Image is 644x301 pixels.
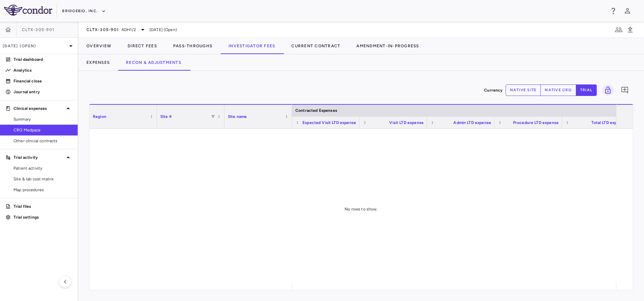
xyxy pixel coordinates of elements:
span: Expected Visit LTD expense [302,120,356,125]
button: native cro [540,84,576,96]
span: Visit LTD expense [389,120,424,125]
p: Trial activity [14,154,64,160]
p: Trial dashboard [14,56,72,62]
span: [DATE] (Open) [150,27,177,33]
span: Summary [14,116,72,122]
img: logo-full-SnFGN8VE.png [4,5,52,16]
button: Recon & Adjustments [118,54,189,71]
span: Procedure LTD expense [513,120,559,125]
p: Journal entry [14,89,72,95]
button: trial [576,84,597,96]
span: CLTX-305-901 [86,27,119,32]
span: Site # [160,114,172,119]
button: BridgeBio, Inc. [62,6,106,17]
button: native site [506,84,541,96]
button: Direct Fees [119,38,165,54]
button: Expenses [78,54,118,71]
span: Site & lab cost matrix [14,176,72,182]
p: Financial close [14,78,72,84]
span: Region [93,114,106,119]
p: Trial settings [14,214,72,220]
span: CRO Medpace [14,127,72,133]
button: Amendment-In-Progress [348,38,427,54]
span: Site name [228,114,247,119]
span: Total LTD expense [591,120,626,125]
span: Patient activity [14,165,72,171]
button: Current Contract [283,38,348,54]
button: Pass-Throughs [165,38,220,54]
span: ADH1/2 [122,27,136,33]
span: You do not have permission to lock or unlock grids [599,84,614,96]
p: Analytics [14,67,72,73]
button: Investigator Fees [220,38,283,54]
p: [DATE] (Open) [3,43,67,49]
span: Admin LTD expense [453,120,491,125]
button: Add comment [619,84,630,96]
span: Other clinical contracts [14,138,72,144]
span: CLTX-305-901 [22,27,54,32]
button: Overview [78,38,119,54]
p: Currency [484,87,503,93]
span: Contracted Expenses [295,108,337,113]
span: Map procedures [14,187,72,193]
svg: Add comment [621,86,629,94]
p: Clinical expenses [14,105,64,111]
p: Trial files [14,203,72,209]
